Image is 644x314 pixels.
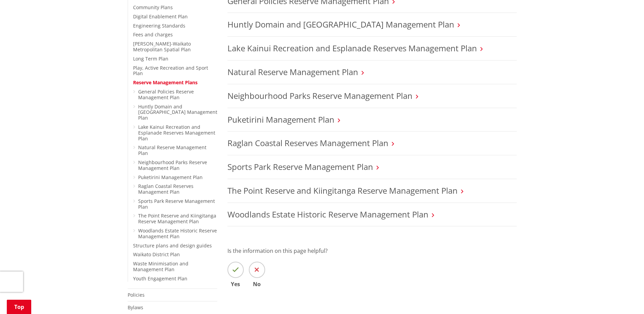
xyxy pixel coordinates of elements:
a: Lake Kainui Recreation and Esplanade Reserves Management Plan [138,124,215,142]
a: Fees and charges [133,31,173,38]
a: Sports Park Reserve Management Plan [227,161,373,172]
a: Community Plans [133,4,173,11]
a: Puketirini Management Plan [138,174,203,180]
a: General Policies Reserve Management Plan [138,88,194,101]
a: Digital Enablement Plan [133,13,188,20]
a: Structure plans and design guides [133,242,212,249]
a: Top [7,300,31,314]
a: Youth Engagement Plan [133,275,187,282]
a: Long Term Plan [133,55,168,62]
a: Natural Reserve Management Plan [227,66,358,77]
a: Huntly Domain and [GEOGRAPHIC_DATA] Management Plan [227,19,454,30]
a: Waikato District Plan [133,251,180,258]
a: Lake Kainui Recreation and Esplanade Reserves Management Plan [227,42,477,54]
a: Bylaws [128,304,143,311]
a: [PERSON_NAME]-Waikato Metropolitan Spatial Plan [133,40,191,53]
a: Raglan Coastal Reserves Management Plan [138,183,194,195]
a: Sports Park Reserve Management Plan [138,198,215,210]
a: Reserve Management Plans [133,79,198,86]
a: Waste Minimisation and Management Plan [133,260,188,273]
a: Woodlands Estate Historic Reserve Management Plan [227,209,428,220]
a: Woodlands Estate Historic Reserve Management Plan [138,227,217,240]
a: Policies [128,292,145,298]
a: Neighbourhood Parks Reserve Management Plan [138,159,207,171]
a: Engineering Standards [133,22,185,29]
a: Play, Active Recreation and Sport Plan [133,65,208,77]
a: Puketirini Management Plan [227,114,334,125]
a: Natural Reserve Management Plan [138,144,206,156]
a: The Point Reserve and Kiingitanga Reserve Management Plan [227,185,458,196]
span: No [249,281,265,287]
iframe: Messenger Launcher [613,285,637,310]
a: The Point Reserve and Kiingitanga Reserve Management Plan [138,212,216,225]
a: Neighbourhood Parks Reserve Management Plan [227,90,412,101]
p: Is the information on this page helpful? [227,247,517,255]
a: Raglan Coastal Reserves Management Plan [227,137,388,149]
span: Yes [227,281,244,287]
a: Huntly Domain and [GEOGRAPHIC_DATA] Management Plan [138,103,217,121]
